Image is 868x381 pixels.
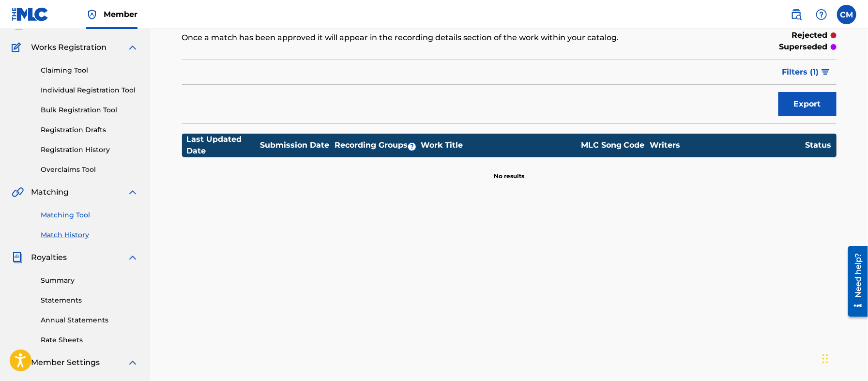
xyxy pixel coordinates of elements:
[31,42,107,53] span: Works Registration
[41,125,138,135] a: Registration Drafts
[12,7,49,21] img: MLC Logo
[577,139,649,151] div: MLC Song Code
[822,344,828,373] div: Drag
[805,139,831,151] div: Status
[260,139,333,151] div: Submission Date
[837,5,856,24] div: User Menu
[41,315,138,325] a: Annual Statements
[787,5,806,24] a: Public Search
[822,69,830,75] img: filter
[12,18,61,30] a: CatalogCatalog
[12,42,24,53] img: Works Registration
[421,139,576,151] div: Work Title
[779,41,828,53] p: superseded
[820,335,868,381] iframe: Chat Widget
[333,139,420,151] div: Recording Groups
[127,252,138,263] img: expand
[41,335,138,345] a: Rate Sheets
[127,357,138,368] img: expand
[777,60,837,84] button: Filters (1)
[41,85,138,95] a: Individual Registration Tool
[31,186,69,198] span: Matching
[41,165,138,175] a: Overclaims Tool
[31,252,67,263] span: Royalties
[41,210,138,220] a: Matching Tool
[41,145,138,155] a: Registration History
[650,139,805,151] div: Writers
[41,295,138,305] a: Statements
[812,5,831,24] div: Help
[778,92,837,116] button: Export
[41,275,138,286] a: Summary
[841,242,868,320] iframe: Resource Center
[792,30,828,41] p: rejected
[408,143,416,151] span: ?
[41,230,138,240] a: Match History
[187,134,259,157] div: Last Updated Date
[31,357,100,368] span: Member Settings
[41,65,138,76] a: Claiming Tool
[104,9,137,20] span: Member
[816,9,827,20] img: help
[41,105,138,115] a: Bulk Registration Tool
[791,9,802,20] img: search
[127,186,138,198] img: expand
[182,32,686,44] p: Once a match has been approved it will appear in the recording details section of the work within...
[127,42,138,53] img: expand
[12,252,23,263] img: Royalties
[86,9,98,20] img: Top Rightsholder
[494,160,524,181] p: No results
[782,66,819,78] span: Filters ( 1 )
[12,186,24,198] img: Matching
